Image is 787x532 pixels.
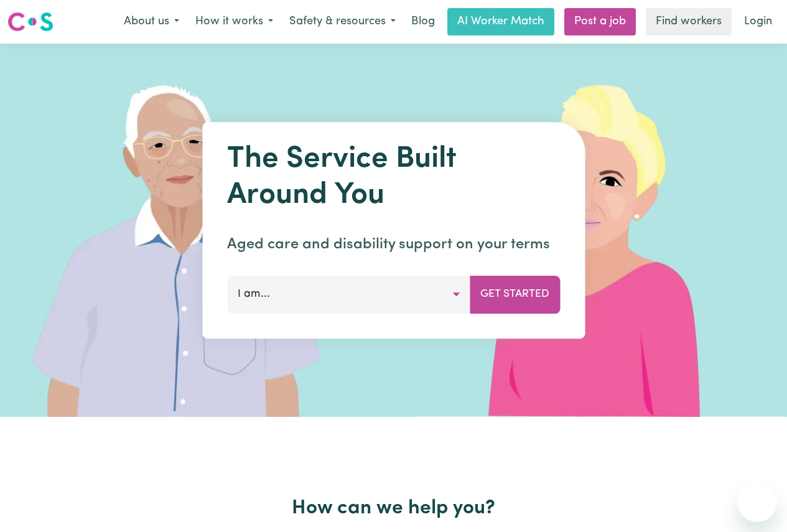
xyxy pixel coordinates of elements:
[47,497,741,520] h2: How can we help you?
[737,482,777,522] iframe: Button to launch messaging window
[116,9,187,35] button: About us
[404,8,442,35] a: Blog
[737,8,780,35] a: Login
[227,276,470,313] button: I am...
[447,8,554,35] a: AI Worker Match
[187,9,281,35] button: How it works
[564,8,636,35] a: Post a job
[281,9,404,35] button: Safety & resources
[227,233,560,256] p: Aged care and disability support on your terms
[7,7,54,36] a: Careseekers logo
[646,8,732,35] a: Find workers
[227,142,560,213] h1: The Service Built Around You
[470,276,560,313] button: Get Started
[7,11,54,33] img: Careseekers logo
